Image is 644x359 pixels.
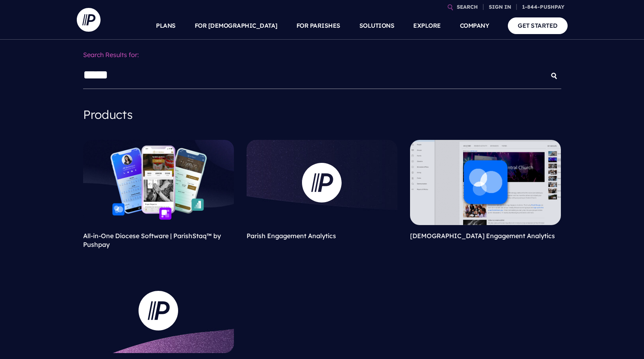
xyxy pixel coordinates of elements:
a: GET STARTED [508,17,568,34]
a: All-in-One Diocese Software | ParishStaq™ by Pushpay [83,232,221,248]
p: Search Results for: [83,46,561,64]
a: SOLUTIONS [359,12,395,40]
a: Parish Engagement Analytics [247,232,336,240]
a: EXPLORE [413,12,441,40]
a: PLANS [156,12,176,40]
a: FOR PARISHES [296,12,340,40]
a: COMPANY [460,12,489,40]
h4: Products [83,102,561,127]
a: [DEMOGRAPHIC_DATA] Engagement Analytics [410,232,555,240]
a: FOR [DEMOGRAPHIC_DATA] [195,12,277,40]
